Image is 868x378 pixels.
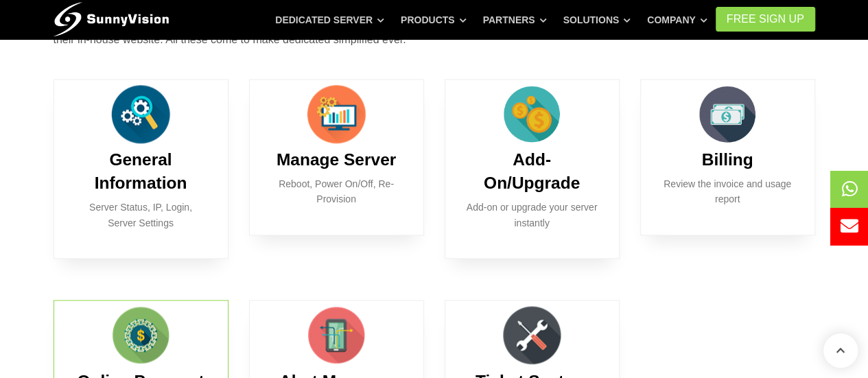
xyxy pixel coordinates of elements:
p: Server Status, IP, Login, Server Settings [75,200,207,231]
img: flat-price.png [106,300,175,369]
b: Billing [702,150,753,169]
img: money.png [693,80,762,148]
a: Products [401,8,467,32]
a: FREE Sign Up [716,7,815,32]
img: flat-repair-tools.png [497,300,566,369]
p: Review the invoice and usage report [661,176,794,207]
a: Partners [483,8,547,32]
p: Add-on or upgrade your server instantly [466,200,598,231]
a: Company [647,8,707,32]
b: Add-On/Upgrade [484,150,580,192]
img: flat-phone-transfer.png [302,300,371,369]
img: flat-mon-cogs.png [302,80,371,148]
a: Solutions [563,8,631,32]
p: Reboot, Power On/Off, Re-Provision [270,176,403,207]
b: Manage Server [277,150,396,169]
img: flat-search-cogs.png [106,80,175,148]
b: General Information [95,150,187,192]
a: Dedicated Server [275,8,384,32]
img: bonus.png [497,80,566,148]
